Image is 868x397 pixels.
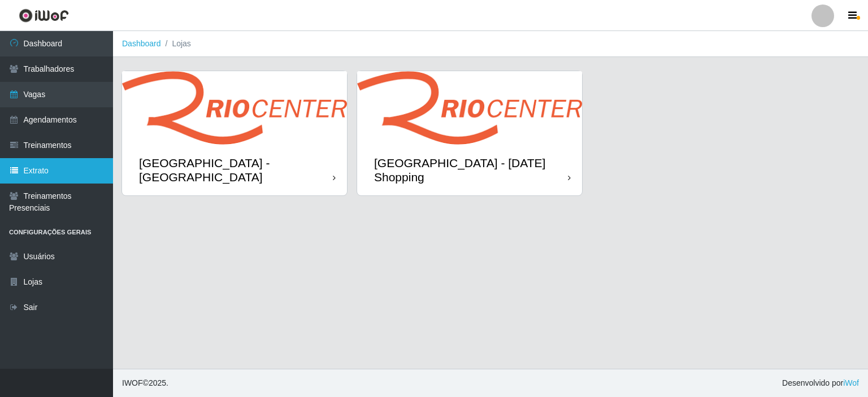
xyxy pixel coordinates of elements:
[122,71,347,145] img: cardImg
[122,377,168,389] span: © 2025 .
[374,156,568,184] div: [GEOGRAPHIC_DATA] - [DATE] Shopping
[122,71,347,195] a: [GEOGRAPHIC_DATA] - [GEOGRAPHIC_DATA]
[843,378,859,387] a: iWof
[357,71,582,145] img: cardImg
[139,156,333,184] div: [GEOGRAPHIC_DATA] - [GEOGRAPHIC_DATA]
[357,71,582,195] a: [GEOGRAPHIC_DATA] - [DATE] Shopping
[161,38,191,50] li: Lojas
[113,31,868,57] nav: breadcrumb
[122,39,161,48] a: Dashboard
[19,8,69,23] img: CoreUI Logo
[782,377,859,389] span: Desenvolvido por
[122,378,143,387] span: IWOF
